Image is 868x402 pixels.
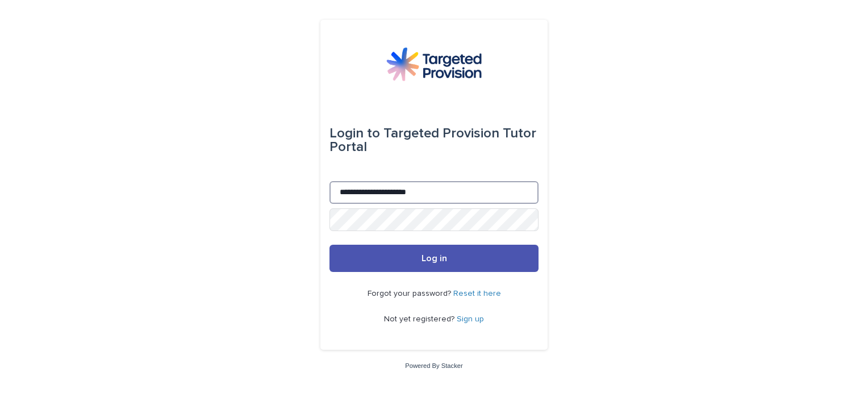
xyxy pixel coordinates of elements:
[405,362,462,369] a: Powered By Stacker
[453,290,501,298] a: Reset it here
[329,118,539,163] div: Targeted Provision Tutor Portal
[329,127,380,140] span: Login to
[329,245,539,272] button: Log in
[384,315,457,323] span: Not yet registered?
[368,290,453,298] span: Forgot your password?
[422,254,447,263] span: Log in
[457,315,484,323] a: Sign up
[386,47,482,81] img: M5nRWzHhSzIhMunXDL62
